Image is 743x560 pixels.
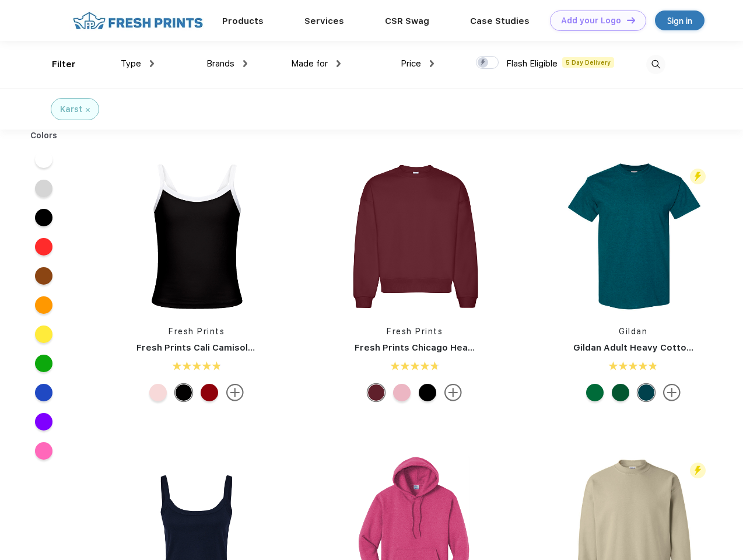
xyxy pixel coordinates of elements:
[561,16,621,26] div: Add your Logo
[663,384,681,401] img: more.svg
[385,16,429,26] a: CSR Swag
[393,384,411,401] div: Pink
[401,58,421,69] span: Price
[419,384,436,401] div: Black
[136,342,273,353] a: Fresh Prints Cali Camisole Top
[619,327,647,336] a: Gildan
[355,342,556,353] a: Fresh Prints Chicago Heavyweight Crewneck
[690,169,706,184] img: flash_active_toggle.svg
[86,108,90,112] img: filter_cancel.svg
[291,58,328,69] span: Made for
[667,14,692,27] div: Sign in
[119,159,274,314] img: func=resize&h=266
[149,384,167,401] div: Baby Pink
[690,463,706,478] img: flash_active_toggle.svg
[506,58,558,69] span: Flash Eligible
[387,327,443,336] a: Fresh Prints
[121,58,141,69] span: Type
[556,159,711,314] img: func=resize&h=266
[243,60,247,67] img: dropdown.png
[337,159,492,314] img: func=resize&h=266
[612,384,629,401] div: Turf Green
[655,10,705,30] a: Sign in
[430,60,434,67] img: dropdown.png
[646,55,665,74] img: desktop_search.svg
[304,16,344,26] a: Services
[586,384,604,401] div: Antiq Irish Grn
[52,58,76,71] div: Filter
[627,17,635,23] img: DT
[562,57,614,68] span: 5 Day Delivery
[60,103,82,116] div: Karst
[337,60,341,67] img: dropdown.png
[637,384,655,401] div: Antiqu Jade Dome
[201,384,218,401] div: Crimson White
[226,384,244,401] img: more.svg
[175,384,192,401] div: Black White
[150,60,154,67] img: dropdown.png
[22,129,66,142] div: Colors
[169,327,225,336] a: Fresh Prints
[222,16,264,26] a: Products
[69,10,206,31] img: fo%20logo%202.webp
[367,384,385,401] div: Crimson Red mto
[444,384,462,401] img: more.svg
[206,58,234,69] span: Brands
[573,342,725,353] a: Gildan Adult Heavy Cotton T-Shirt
